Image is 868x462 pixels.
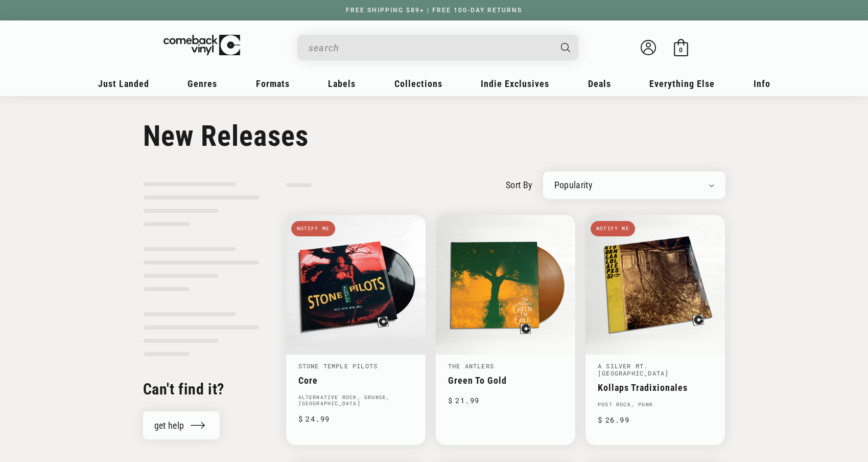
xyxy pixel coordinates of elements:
span: Indie Exclusives [481,78,549,89]
h1: New Releases [143,119,725,153]
span: Genres [187,78,217,89]
input: search [309,37,551,58]
span: Formats [256,78,290,89]
a: Green To Gold [448,375,563,386]
a: Stone Temple Pilots [298,362,378,370]
span: Info [754,78,770,89]
h2: Can't find it? [143,379,260,399]
button: Search [552,35,579,60]
span: Deals [588,78,611,89]
a: Kollaps Tradixionales [598,382,713,393]
a: Core [298,375,413,386]
div: Search [297,35,578,60]
span: Everything Else [649,78,715,89]
span: Just Landed [98,78,149,89]
span: Collections [394,78,442,89]
a: A Silver Mt. [GEOGRAPHIC_DATA] [598,362,669,377]
a: The Antlers [448,362,494,370]
span: 0 [679,46,683,54]
a: get help [143,411,220,439]
a: FREE SHIPPING $89+ | FREE 100-DAY RETURNS [336,7,532,14]
label: sort by [506,178,533,192]
span: Labels [328,78,356,89]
